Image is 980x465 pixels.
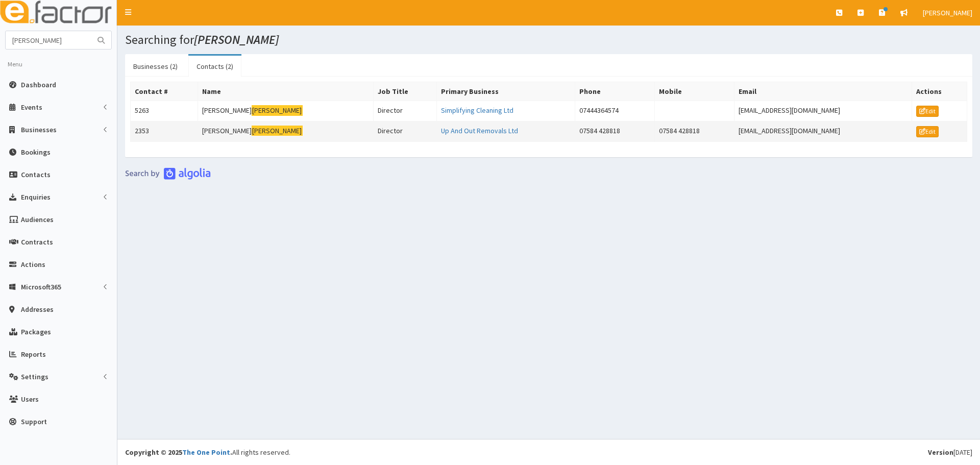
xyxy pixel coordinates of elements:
[198,101,374,121] td: [PERSON_NAME]
[928,448,953,457] b: Version
[125,56,186,77] a: Businesses (2)
[916,126,939,137] a: Edit
[252,126,303,136] mark: [PERSON_NAME]
[734,82,912,101] th: Email
[198,82,374,101] th: Name
[734,121,912,141] td: [EMAIL_ADDRESS][DOMAIN_NAME]
[21,170,51,179] span: Contacts
[131,121,198,141] td: 2353
[21,282,61,291] span: Microsoft365
[21,327,51,336] span: Packages
[374,101,437,121] td: Director
[131,82,198,101] th: Contact #
[21,215,54,224] span: Audiences
[441,126,518,135] a: Up And Out Removals Ltd
[928,447,972,457] div: [DATE]
[21,103,42,112] span: Events
[734,101,912,121] td: [EMAIL_ADDRESS][DOMAIN_NAME]
[575,82,654,101] th: Phone
[575,121,654,141] td: 07584 428818
[21,192,51,202] span: Enquiries
[125,167,211,180] img: search-by-algolia-light-background.png
[252,105,303,116] mark: [PERSON_NAME]
[923,8,972,17] span: [PERSON_NAME]
[21,305,54,314] span: Addresses
[21,125,57,134] span: Businesses
[21,260,45,269] span: Actions
[655,82,734,101] th: Mobile
[21,237,53,247] span: Contracts
[188,56,241,77] a: Contacts (2)
[117,439,980,465] footer: All rights reserved.
[6,31,91,49] input: Search...
[182,448,230,457] a: The One Point
[655,121,734,141] td: 07584 428818
[374,82,437,101] th: Job Title
[198,121,374,141] td: [PERSON_NAME]
[21,372,48,381] span: Settings
[194,32,279,47] i: [PERSON_NAME]
[21,350,46,359] span: Reports
[21,395,39,404] span: Users
[21,148,51,157] span: Bookings
[575,101,654,121] td: 07444364574
[912,82,967,101] th: Actions
[21,417,47,426] span: Support
[125,448,232,457] strong: Copyright © 2025 .
[441,106,513,115] a: Simplifying Cleaning Ltd
[916,106,939,117] a: Edit
[125,33,972,46] h1: Searching for
[374,121,437,141] td: Director
[131,101,198,121] td: 5263
[437,82,575,101] th: Primary Business
[21,80,56,89] span: Dashboard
